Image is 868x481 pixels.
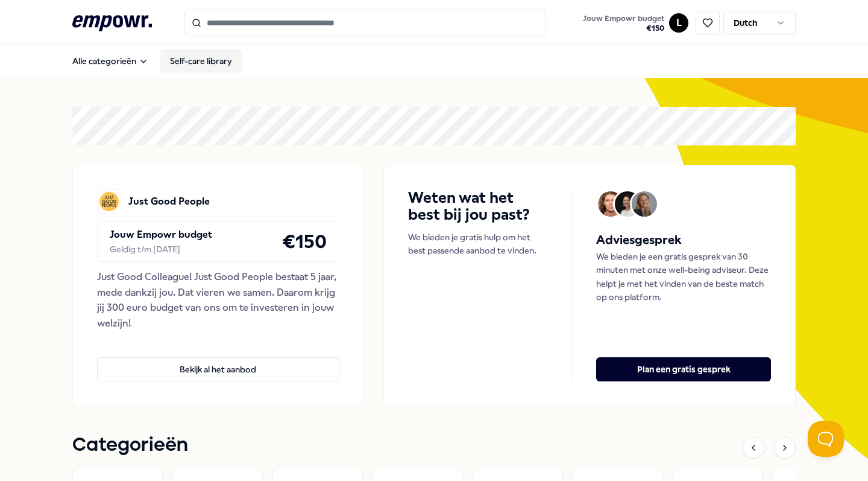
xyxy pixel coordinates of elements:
[97,190,121,214] img: Just Good People
[580,11,667,36] button: Jouw Empowr budget€150
[808,421,844,457] iframe: Help Scout Beacon - Open
[110,243,212,256] div: Geldig t/m [DATE]
[63,49,242,73] nav: Main
[160,49,242,73] a: Self-care library
[596,357,771,381] button: Plan een gratis gesprek
[632,191,657,217] img: Avatar
[583,14,664,24] span: Jouw Empowr budget
[97,269,339,331] div: Just Good Colleague! Just Good People bestaat 5 jaar, mede dankzij jou. Dat vieren we samen. Daar...
[110,227,212,243] p: Jouw Empowr budget
[72,430,188,460] h1: Categorieën
[184,10,546,36] input: Search for products, categories or subcategories
[128,194,210,209] p: Just Good People
[282,226,327,256] h4: € 150
[669,13,688,33] button: L
[408,231,548,258] p: We bieden je gratis hulp om het best passende aanbod te vinden.
[615,191,640,217] img: Avatar
[408,190,548,223] h4: Weten wat het best bij jou past?
[63,49,158,73] button: Alle categorieën
[583,24,664,33] span: € 150
[578,10,669,36] a: Jouw Empowr budget€150
[598,191,623,217] img: Avatar
[97,338,339,381] a: Bekijk al het aanbod
[596,231,771,250] h5: Adviesgesprek
[596,250,771,304] p: We bieden je een gratis gesprek van 30 minuten met onze well-being adviseur. Deze helpt je met he...
[97,357,339,381] button: Bekijk al het aanbod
